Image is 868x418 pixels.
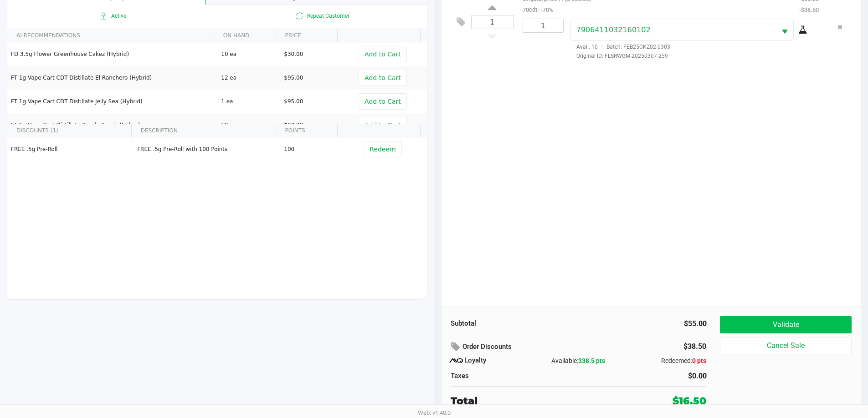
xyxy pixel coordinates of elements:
span: 338.5 pts [578,357,605,364]
span: · [598,44,606,50]
th: AI RECOMMENDATIONS [7,29,214,42]
td: FT 1g Vape Cart CDT Distillate Jelly Sea (Hybrid) [7,90,217,113]
small: 70cdt: [523,6,553,13]
div: $0.00 [586,371,707,382]
span: Active [7,10,217,21]
td: FD 3.5g Flower Greenhouse Cakez (Hybrid) [7,42,217,66]
button: Add to Cart [359,93,407,110]
div: Data table [7,124,427,274]
th: POINTS [276,124,338,137]
button: Add to Cart [359,117,407,133]
button: Select [776,19,793,40]
span: $30.00 [284,51,303,57]
div: $16.50 [673,393,706,408]
th: DESCRIPTION [131,124,276,137]
button: Add to Cart [359,70,407,86]
td: FREE .5g Pre-Roll with 100 Points [133,137,280,161]
td: FREE .5g Pre-Roll [7,137,133,161]
div: Order Discounts [451,339,617,355]
td: 12 ea [217,66,280,90]
inline-svg: Active loyalty member [98,10,109,21]
inline-svg: Is repeat customer [294,10,305,21]
div: Total [451,393,612,408]
div: $55.00 [586,318,707,329]
span: $95.00 [284,75,303,81]
th: ON HAND [214,29,276,42]
span: Web: v1.40.0 [418,409,451,416]
span: Redeem [370,146,395,153]
span: Add to Cart [365,50,401,58]
div: Available: [536,356,621,366]
div: Subtotal [451,318,572,329]
span: 0 pts [692,357,706,364]
span: Add to Cart [365,74,401,81]
span: Repeat Customer [217,10,426,21]
button: Validate [720,316,851,333]
td: 10 ea [217,42,280,66]
td: FT 1g Vape Cart Distillate Purple Punch (Indica) [7,113,217,137]
span: Original ID: FLSRWGM-20250307-259 [570,52,819,60]
span: Add to Cart [365,121,401,129]
span: Avail: 10 Batch: FEB25CKZ02-0303 [570,44,670,50]
td: 1 ea [217,90,280,113]
td: FT 1g Vape Cart CDT Distillate El Ranchero (Hybrid) [7,66,217,90]
span: $90.00 [284,122,303,128]
td: 10 ea [217,113,280,137]
button: Remove the package from the orderLine [834,19,846,35]
span: $95.00 [284,98,303,105]
span: -70% [539,6,553,13]
th: DISCOUNTS (1) [7,124,131,137]
button: Add to Cart [359,46,407,62]
div: Taxes [451,371,572,381]
button: Redeem [364,141,401,157]
div: Redeemed: [621,356,706,366]
button: Cancel Sale [720,337,851,354]
span: 7906411032160102 [576,25,651,34]
small: -$38.50 [799,6,819,13]
td: 100 [280,137,343,161]
div: $38.50 [630,339,706,354]
div: Loyalty [451,355,536,366]
div: Data table [7,29,427,124]
span: Add to Cart [365,98,401,105]
th: PRICE [276,29,338,42]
